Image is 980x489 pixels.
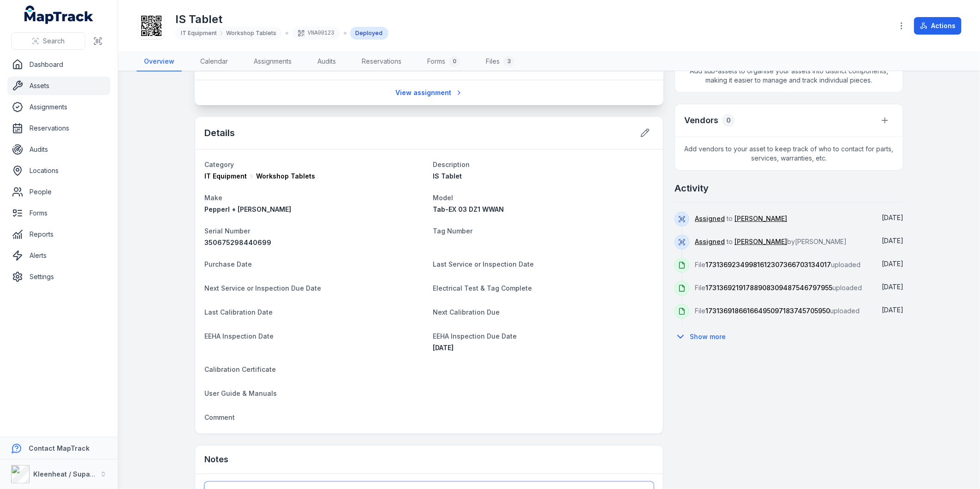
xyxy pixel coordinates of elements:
time: 12/11/2024, 7:54:21 am [882,283,903,291]
button: Actions [914,17,962,35]
span: File uploaded [695,261,860,268]
a: Assignments [246,52,299,72]
a: Assigned [695,237,725,246]
span: Add vendors to your asset to keep track of who to contact for parts, services, warranties, etc. [675,137,903,170]
h3: Vendors [684,114,718,127]
span: [DATE] [882,306,903,314]
a: Assignments [7,98,110,116]
span: Serial Number [204,227,250,235]
span: Electrical Test & Tag Complete [433,284,532,292]
span: Last Service or Inspection Date [433,260,534,268]
h3: Notes [204,453,228,466]
span: 350675298440699 [204,239,271,246]
span: Description [433,161,470,168]
time: 01/01/2025, 12:00:00 am [433,344,454,352]
span: IS Tablet [433,172,462,180]
h2: Details [204,126,235,139]
div: 0 [449,56,460,67]
span: Calibration Certificate [204,365,276,373]
span: to by [PERSON_NAME] [695,238,847,245]
a: Overview [137,52,182,72]
div: Deployed [350,27,388,40]
span: User Guide & Manuals [204,389,277,397]
span: Workshop Tablets [226,30,276,37]
span: to [695,215,787,222]
span: Make [204,194,222,202]
a: Assigned [695,214,725,223]
button: Show more [675,327,732,346]
span: Next Service or Inspection Due Date [204,284,321,292]
span: [DATE] [882,260,903,268]
a: Calendar [193,52,235,72]
span: Workshop Tablets [256,172,315,181]
h1: IS Tablet [175,12,388,27]
span: Search [43,36,65,46]
div: VNA00123 [292,27,340,40]
a: Reports [7,225,110,244]
span: 17313691866166495097183745705950 [705,307,830,315]
a: View assignment [390,84,469,101]
button: Search [11,32,85,50]
time: 12/11/2024, 7:53:37 am [882,306,903,314]
span: [DATE] [882,283,903,291]
span: 17313692349981612307366703134017 [705,261,831,268]
span: Tag Number [433,227,472,235]
a: [PERSON_NAME] [735,237,787,246]
div: 3 [503,56,514,67]
span: [DATE] [882,214,903,221]
a: Files3 [478,52,522,72]
span: [DATE] [433,344,454,352]
time: 27/12/2024, 7:26:49 am [882,214,903,221]
a: Reservations [354,52,409,72]
span: Comment [204,413,235,421]
time: 12/11/2024, 7:54:42 am [882,260,903,268]
span: File uploaded [695,284,862,292]
span: Next Calibration Due [433,308,500,316]
a: Dashboard [7,55,110,74]
span: Purchase Date [204,260,252,268]
div: 0 [722,114,735,127]
span: Pepperl + [PERSON_NAME] [204,205,291,213]
a: Alerts [7,246,110,265]
a: Forms0 [420,52,467,72]
a: [PERSON_NAME] [735,214,787,223]
a: Audits [7,140,110,159]
strong: Contact MapTrack [29,444,90,452]
a: Assets [7,77,110,95]
span: EEHA Inspection Date [204,332,274,340]
span: Model [433,194,453,202]
a: Settings [7,268,110,286]
a: People [7,183,110,201]
h2: Activity [675,182,709,195]
strong: Kleenheat / Supagas [33,470,102,478]
a: Forms [7,204,110,222]
span: [DATE] [882,237,903,244]
span: EEHA Inspection Due Date [433,332,517,340]
a: Reservations [7,119,110,137]
span: Last Calibration Date [204,308,273,316]
span: IT Equipment [204,172,247,181]
span: Category [204,161,234,168]
span: Add sub-assets to organise your assets into distinct components, making it easier to manage and t... [675,59,903,92]
a: MapTrack [24,6,94,24]
span: File uploaded [695,307,860,315]
span: IT Equipment [181,30,217,37]
time: 20/12/2024, 9:46:13 am [882,237,903,244]
a: Locations [7,161,110,180]
a: Audits [310,52,343,72]
span: Tab-EX 03 DZ1 WWAN [433,205,504,213]
span: 17313692191788908309487546797955 [705,284,832,292]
